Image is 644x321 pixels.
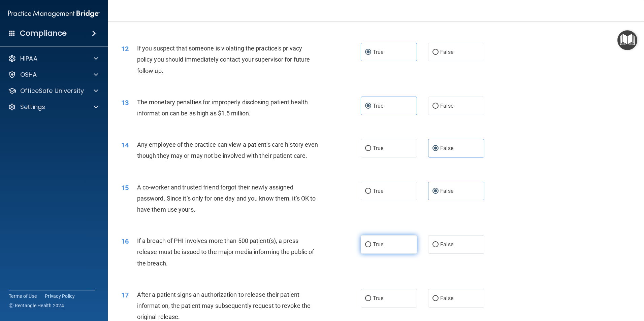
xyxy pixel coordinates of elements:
span: 17 [121,291,129,299]
span: 13 [121,99,129,107]
span: True [373,49,383,55]
span: True [373,241,383,248]
a: OfficeSafe University [8,87,98,95]
span: True [373,295,383,301]
p: Settings [20,103,45,111]
span: If you suspect that someone is violating the practice's privacy policy you should immediately con... [137,45,310,74]
span: False [440,188,453,194]
span: True [373,145,383,151]
span: False [440,241,453,248]
input: False [432,104,439,109]
input: False [432,50,439,55]
span: 15 [121,184,129,192]
span: After a patient signs an authorization to release their patient information, the patient may subs... [137,291,311,320]
span: The monetary penalties for improperly disclosing patient health information can be as high as $1.... [137,99,308,117]
a: OSHA [8,71,98,79]
button: Open Resource Center [617,30,637,50]
input: True [365,50,371,55]
span: Any employee of the practice can view a patient's care history even though they may or may not be... [137,141,318,159]
input: True [365,296,371,301]
input: True [365,189,371,194]
span: 16 [121,237,129,245]
span: If a breach of PHI involves more than 500 patient(s), a press release must be issued to the major... [137,237,314,266]
span: False [440,295,453,301]
h4: Compliance [20,29,67,38]
span: False [440,103,453,109]
span: False [440,49,453,55]
span: True [373,103,383,109]
p: OfficeSafe University [20,87,84,95]
input: True [365,242,371,247]
span: False [440,145,453,151]
a: Terms of Use [9,293,37,299]
input: True [365,104,371,109]
a: Privacy Policy [45,293,75,299]
p: HIPAA [20,55,37,63]
input: False [432,242,439,247]
input: True [365,146,371,151]
a: Settings [8,103,98,111]
input: False [432,296,439,301]
p: OSHA [20,71,37,79]
span: True [373,188,383,194]
span: A co-worker and trusted friend forgot their newly assigned password. Since it’s only for one day ... [137,184,316,213]
span: 14 [121,141,129,149]
input: False [432,189,439,194]
img: PMB logo [8,7,100,21]
span: 12 [121,45,129,53]
a: HIPAA [8,55,98,63]
input: False [432,146,439,151]
span: Ⓒ Rectangle Health 2024 [9,302,64,309]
